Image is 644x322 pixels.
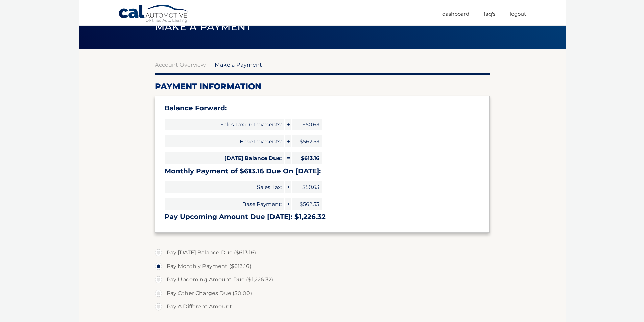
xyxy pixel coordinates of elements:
[165,119,284,130] span: Sales Tax on Payments:
[155,300,490,314] label: Pay A Different Amount
[155,273,490,287] label: Pay Upcoming Amount Due ($1,226.32)
[165,167,480,175] h3: Monthly Payment of $613.16 Due On [DATE]:
[209,61,211,68] span: |
[285,198,291,210] span: +
[292,152,322,164] span: $613.16
[285,135,291,147] span: +
[442,8,469,19] a: Dashboard
[165,198,284,210] span: Base Payment:
[155,81,490,92] h2: Payment Information
[165,104,480,113] h3: Balance Forward:
[285,152,291,164] span: =
[155,21,252,33] span: Make a Payment
[165,135,284,147] span: Base Payments:
[510,8,526,19] a: Logout
[484,8,495,19] a: FAQ's
[285,119,291,130] span: +
[165,181,284,193] span: Sales Tax:
[292,119,322,130] span: $50.63
[292,198,322,210] span: $562.53
[118,4,189,24] a: Cal Automotive
[155,246,490,259] label: Pay [DATE] Balance Due ($613.16)
[155,287,490,300] label: Pay Other Charges Due ($0.00)
[165,213,480,221] h3: Pay Upcoming Amount Due [DATE]: $1,226.32
[155,259,490,273] label: Pay Monthly Payment ($613.16)
[155,61,206,68] a: Account Overview
[292,181,322,193] span: $50.63
[285,181,291,193] span: +
[165,152,284,164] span: [DATE] Balance Due:
[292,135,322,147] span: $562.53
[215,61,262,68] span: Make a Payment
